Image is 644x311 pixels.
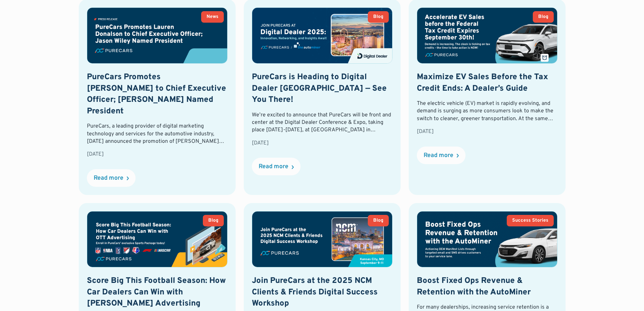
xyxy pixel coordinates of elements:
h2: PureCars Promotes [PERSON_NAME] to Chief Executive Officer; [PERSON_NAME] Named President [87,72,228,117]
div: [DATE] [87,151,228,158]
div: Blog [538,15,548,19]
h2: Maximize EV Sales Before the Tax Credit Ends: A Dealer’s Guide [417,72,557,94]
div: [DATE] [417,128,557,135]
div: [DATE] [252,139,392,147]
h2: PureCars is Heading to Digital Dealer [GEOGRAPHIC_DATA] — See You There! [252,72,392,106]
div: Read more [94,175,123,181]
div: The electric vehicle (EV) market is rapidly evolving, and demand is surging as more consumers loo... [417,100,557,123]
h2: Join PureCars at the 2025 NCM Clients & Friends Digital Success Workshop [252,275,392,310]
div: Blog [373,218,383,223]
div: Read more [424,153,453,159]
h2: Score Big This Football Season: How Car Dealers Can Win with [PERSON_NAME] Advertising [87,275,228,310]
div: Read more [259,164,288,170]
div: PureCars, a leading provider of digital marketing technology and services for the automotive indu... [87,123,228,145]
h2: Boost Fixed Ops Revenue & Retention with the AutoMiner [417,275,557,298]
div: News [207,15,218,19]
div: We’re excited to announce that PureCars will be front and center at the Digital Dealer Conference... [252,111,392,134]
div: Blog [208,218,218,223]
div: Blog [373,15,383,19]
div: Success Stories [512,218,548,223]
